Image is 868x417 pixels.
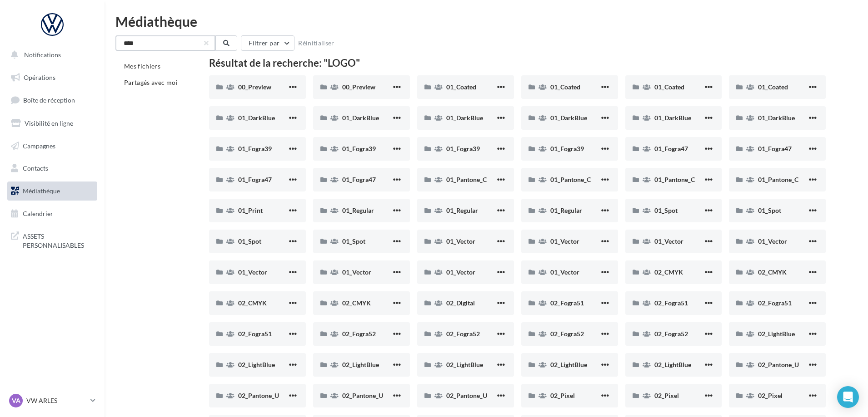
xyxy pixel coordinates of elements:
span: 01_Vector [758,237,787,245]
span: 00_Preview [238,83,271,91]
span: 01_Vector [550,237,579,245]
span: Notifications [24,51,61,59]
span: 02_Pantone_U [238,392,279,399]
span: 01_Fogra39 [550,145,584,152]
a: Boîte de réception [5,90,99,110]
span: 01_Fogra47 [654,145,688,152]
span: 02_Pantone_U [758,361,799,368]
a: Médiathèque [5,182,99,201]
span: 02_Fogra51 [238,330,272,338]
div: Résultat de la recherche: "LOGO" [209,58,826,68]
span: 02_Pantone_U [342,392,383,399]
span: 01_Spot [758,206,781,214]
span: 02_CMYK [654,268,683,276]
button: Filtrer par [241,35,294,51]
span: 01_DarkBlue [758,114,795,122]
span: 01_DarkBlue [342,114,379,122]
span: 01_Pantone_C [654,176,695,183]
span: 02_Pixel [758,392,783,399]
button: Notifications [5,45,95,64]
span: 01_Vector [238,268,267,276]
span: Contacts [23,164,48,172]
span: Opérations [24,74,55,81]
span: 01_Coated [550,83,580,91]
span: Visibilité en ligne [25,119,73,127]
span: 01_Pantone_C [758,176,798,183]
p: VW ARLES [26,396,87,405]
span: 02_Fogra52 [446,330,480,338]
span: 01_Fogra47 [758,145,792,152]
a: Campagnes [5,137,99,156]
div: Médiathèque [115,15,857,28]
span: 02_CMYK [238,299,267,307]
span: 01_Regular [342,206,374,214]
span: Mes fichiers [124,62,160,70]
span: 01_Vector [550,268,579,276]
span: 02_Fogra51 [758,299,792,307]
span: 01_Fogra39 [342,145,376,152]
span: Boîte de réception [23,96,75,104]
span: 02_Fogra52 [654,330,688,338]
span: 02_LightBlue [654,361,691,368]
span: 02_LightBlue [238,361,275,368]
span: 02_Fogra51 [654,299,688,307]
button: Réinitialiser [294,38,338,49]
span: 02_Digital [446,299,475,307]
a: VA VW ARLES [7,392,97,409]
span: 01_DarkBlue [446,114,483,122]
span: 01_Spot [654,206,678,214]
span: 01_Fogra39 [238,145,272,152]
span: 02_LightBlue [446,361,483,368]
span: 02_Pixel [550,392,575,399]
span: 02_Fogra52 [342,330,376,338]
span: 02_Fogra52 [550,330,584,338]
span: 02_LightBlue [342,361,379,368]
a: ASSETS PERSONNALISABLES [5,226,99,253]
span: 02_LightBlue [758,330,795,338]
a: Calendrier [5,204,99,223]
span: 01_Coated [758,83,788,91]
span: 01_DarkBlue [654,114,691,122]
span: 01_Fogra47 [238,176,272,183]
span: Médiathèque [23,187,60,195]
span: Campagnes [23,142,55,149]
span: 01_Regular [550,206,582,214]
a: Opérations [5,68,99,87]
span: 02_LightBlue [550,361,587,368]
span: 01_Spot [238,237,261,245]
span: Partagés avec moi [124,78,178,86]
span: Calendrier [23,210,53,217]
span: 01_Pantone_C [446,176,487,183]
span: 01_Vector [342,268,371,276]
span: 01_Regular [446,206,478,214]
span: 01_DarkBlue [238,114,275,122]
span: 01_Print [238,206,263,214]
a: Contacts [5,159,99,178]
span: ASSETS PERSONNALISABLES [23,230,94,250]
span: 01_Vector [446,268,475,276]
span: 02_CMYK [758,268,787,276]
span: 01_Fogra47 [342,176,376,183]
span: 02_Pantone_U [446,392,487,399]
span: 01_Vector [654,237,683,245]
span: 02_Pixel [654,392,679,399]
a: Visibilité en ligne [5,114,99,133]
span: 02_CMYK [342,299,371,307]
span: VA [12,396,20,405]
span: 01_Coated [446,83,476,91]
span: 01_Vector [446,237,475,245]
span: 01_Fogra39 [446,145,480,152]
span: 01_Coated [654,83,684,91]
span: 02_Fogra51 [550,299,584,307]
div: Open Intercom Messenger [837,386,859,408]
span: 00_Preview [342,83,375,91]
span: 01_DarkBlue [550,114,587,122]
span: 01_Spot [342,237,365,245]
span: 01_Pantone_C [550,176,591,183]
